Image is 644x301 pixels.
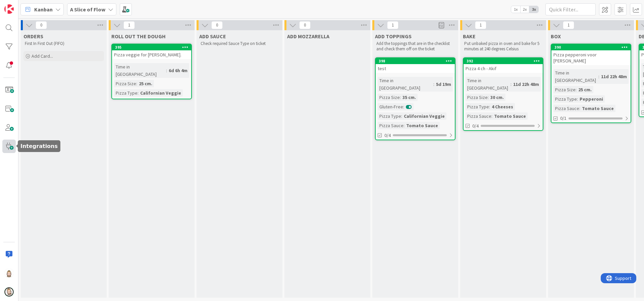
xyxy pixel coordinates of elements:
div: 6d 6h 4m [167,67,189,74]
div: 392 [467,59,543,63]
div: Time in [GEOGRAPHIC_DATA] [466,77,511,92]
span: ROLL OUT THE DOUGH [111,33,166,40]
div: 390 [551,44,631,50]
span: 2x [520,6,529,13]
p: First In First Out (FIFO) [25,41,103,46]
div: Pizza Type [378,112,401,120]
span: : [136,80,137,87]
img: avatar [4,287,14,297]
div: 392 [464,58,543,64]
span: ORDERS [23,33,43,40]
span: ADD TOPPINGS [375,33,412,40]
div: Tomato Sauce [580,105,615,112]
span: BOX [551,33,561,40]
span: : [576,86,577,93]
span: Add Card... [32,53,53,59]
div: Time in [GEOGRAPHIC_DATA] [114,63,166,78]
span: Kanban [34,5,53,13]
img: Rv [4,268,14,278]
div: Pizza Size [466,94,488,101]
img: Visit kanbanzone.com [4,4,14,14]
span: : [579,105,580,112]
div: Pizza Sauce [553,105,579,112]
span: : [488,94,489,101]
div: Pizza pepperoni voor [PERSON_NAME] [551,50,631,65]
span: : [403,103,404,110]
span: 0 [211,21,223,29]
input: Quick Filter... [545,3,596,15]
span: : [166,67,167,74]
div: Tomato Sauce [405,122,440,129]
span: 1 [563,21,574,29]
div: Pizza Sauce [378,122,404,129]
div: Pizza Size [114,80,136,87]
span: BAKE [463,33,476,40]
div: test [376,64,455,73]
div: Californian Veggie [402,112,446,120]
span: : [491,112,492,120]
div: Time in [GEOGRAPHIC_DATA] [378,77,433,92]
span: : [433,81,434,88]
div: Pizza Type [553,95,577,103]
div: 392Pizza 4 ch - Akif [464,58,543,73]
div: Time in [GEOGRAPHIC_DATA] [553,69,598,84]
p: Put unbaked pizza in oven and bake for 5 minutes at 240 degrees Celsius [464,41,542,52]
div: 395Pizza veggie for [PERSON_NAME]. [112,44,191,59]
span: : [598,73,599,80]
div: Pizza Type [114,89,138,97]
span: : [401,112,402,120]
span: ADD SAUCE [199,33,226,40]
div: 398 [376,58,455,64]
p: Check required Sauce Type on ticket [201,41,278,46]
span: 0/4 [472,122,479,130]
div: Pizza 4 ch - Akif [464,64,543,73]
span: : [511,81,512,88]
div: 4 Cheeses [490,103,515,110]
span: : [400,94,401,101]
div: 35 cm. [401,94,418,101]
div: Pizza Size [553,86,576,93]
div: Californian Veggie [139,89,183,97]
span: : [577,95,578,103]
div: 390Pizza pepperoni voor [PERSON_NAME] [551,44,631,65]
div: Pepperoni [578,95,605,103]
div: Gluten-Free [378,103,403,110]
div: 398 [379,59,455,63]
span: : [404,122,405,129]
h5: Integrations [20,143,58,149]
p: Add the toppings that are in the checklist and check them off on the ticket [376,41,454,52]
span: 0/4 [384,132,391,139]
span: ADD MOZZARELLA [287,33,329,40]
div: Pizza veggie for [PERSON_NAME]. [112,50,191,59]
div: 398test [376,58,455,73]
div: 5d 19m [434,81,453,88]
div: 11d 22h 48m [599,73,629,80]
div: 395 [115,45,191,50]
div: Tomato Sauce [492,112,528,120]
div: Pizza Type [466,103,489,110]
span: 0/1 [560,115,567,122]
div: 25 cm. [137,80,154,87]
div: Pizza Sauce [466,112,491,120]
div: 11d 22h 48m [512,81,541,88]
span: 1x [511,6,520,13]
span: 0 [36,21,47,29]
span: : [138,89,139,97]
span: 1 [387,21,398,29]
span: 3x [529,6,538,13]
div: 390 [554,45,631,50]
span: 1 [475,21,486,29]
div: 30 cm. [489,94,505,101]
span: 1 [123,21,135,29]
div: 25 cm. [577,86,593,93]
span: : [489,103,490,110]
span: Support [14,1,31,9]
b: A Slice of Flow [70,6,105,13]
div: 395 [112,44,191,50]
div: Pizza Size [378,94,400,101]
span: 0 [299,21,311,29]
